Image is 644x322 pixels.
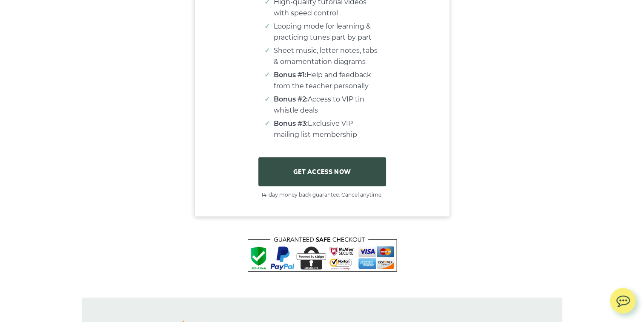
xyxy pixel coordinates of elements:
img: chat.svg [610,288,635,310]
a: GET ACCESS NOW [258,157,386,186]
li: Access to VIP tin whistle deals [274,94,379,116]
strong: Bonus #3: [274,119,308,128]
li: Help and feedback from the teacher personally [274,70,379,92]
span: 14-day money back guarantee. Cancel anytime. [195,191,449,199]
li: Sheet music, letter notes, tabs & ornamentation diagrams [274,45,379,67]
img: Tin Whistle Course - Safe checkout [248,237,397,272]
li: Looping mode for learning & practicing tunes part by part [274,21,379,43]
li: Exclusive VIP mailing list membership [274,118,379,140]
strong: Bonus #2: [274,95,308,103]
strong: Bonus #1: [274,71,306,79]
